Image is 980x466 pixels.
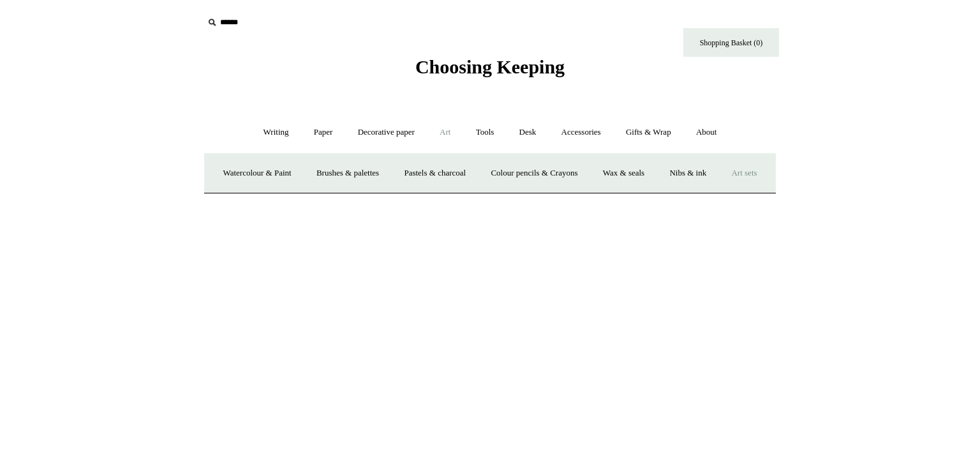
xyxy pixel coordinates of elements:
a: Art [428,116,462,149]
a: Pastels & charcoal [392,156,477,190]
a: Accessories [550,116,612,149]
a: Nibs & ink [658,156,718,190]
a: Brushes & palettes [305,156,390,190]
a: Choosing Keeping [415,66,565,75]
span: Choosing Keeping [415,56,565,77]
a: Tools [464,116,506,149]
a: Wax & seals [591,156,656,190]
a: Paper [302,116,345,149]
a: Gifts & Wrap [614,116,683,149]
a: Shopping Basket (0) [683,28,779,57]
a: Watercolour & Paint [211,156,302,190]
a: Desk [508,116,548,149]
a: Decorative paper [346,116,426,149]
a: About [685,116,729,149]
a: Colour pencils & Crayons [479,156,589,190]
a: Writing [252,116,301,149]
a: Art sets [720,156,768,190]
